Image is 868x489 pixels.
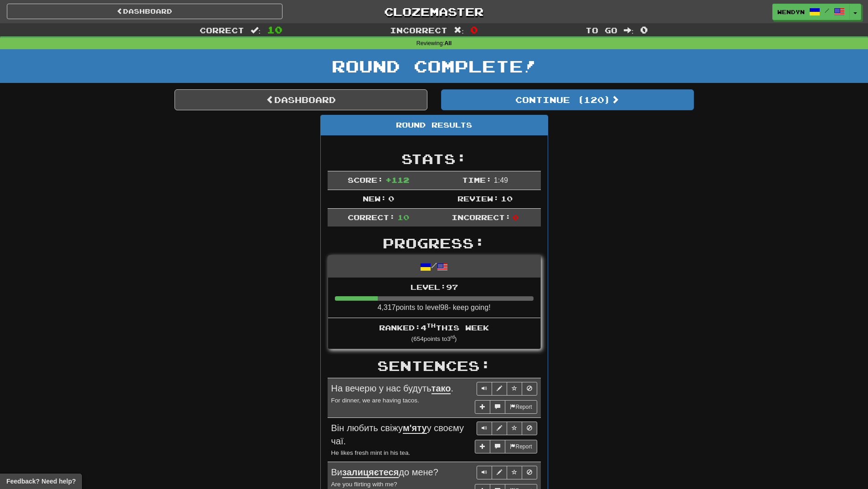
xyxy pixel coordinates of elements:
span: Ranked: 4 this week [379,323,489,332]
div: Sentence controls [477,466,537,479]
span: На вечерю у нас будуть . [331,383,454,394]
a: Dashboard [175,89,427,110]
a: WendyN / [772,4,850,20]
span: : [454,26,464,34]
div: Sentence controls [477,422,537,435]
small: For dinner, we are having tacos. [331,397,419,404]
span: 0 [388,194,394,203]
span: New: [363,194,386,203]
span: Ви до мене? [331,467,438,478]
h2: Stats: [328,151,541,166]
span: Correct [200,26,244,35]
span: Incorrect [390,26,447,35]
button: Toggle favorite [507,466,522,479]
small: ( 654 points to 3 ) [411,335,457,342]
button: Report [505,400,537,414]
span: + 112 [385,175,409,184]
button: Add sentence to collection [475,400,490,414]
button: Play sentence audio [477,466,492,479]
span: Level: 97 [411,283,458,291]
h1: Round Complete! [3,57,865,75]
span: Він любить свіжу у своєму чаї. [331,423,464,446]
span: : [624,26,634,34]
button: Play sentence audio [477,422,492,435]
h2: Sentences: [328,358,541,373]
span: WendyN [777,8,805,16]
div: More sentence controls [475,440,537,453]
sup: th [426,322,436,329]
span: Correct: [348,213,395,221]
span: Review: [457,194,499,203]
button: Toggle favorite [507,422,522,435]
span: 0 [513,213,519,221]
button: Edit sentence [492,382,507,396]
div: Round Results [321,115,548,135]
button: Toggle ignore [522,422,537,435]
span: 1 : 49 [494,176,508,184]
sup: rd [451,335,455,340]
span: 10 [501,194,513,203]
div: Sentence controls [477,382,537,396]
small: Are you flirting with me? [331,481,397,488]
span: Incorrect: [452,213,511,221]
div: More sentence controls [475,400,537,414]
span: : [251,26,261,34]
u: тако [431,383,451,394]
button: Toggle ignore [522,382,537,396]
span: 10 [267,24,282,35]
strong: All [444,40,452,46]
span: / [825,7,829,14]
a: Clozemaster [296,4,572,20]
span: Open feedback widget [6,477,76,486]
u: залицяєтеся [342,467,399,478]
li: 4,317 points to level 98 - keep going! [328,278,540,319]
span: 10 [397,213,409,221]
a: Dashboard [7,4,282,19]
span: 0 [470,24,478,35]
button: Edit sentence [492,422,507,435]
span: Time: [462,175,492,184]
button: Play sentence audio [477,382,492,396]
button: Report [505,440,537,453]
button: Toggle ignore [522,466,537,479]
u: м'яту [403,423,427,434]
h2: Progress: [328,236,541,251]
small: He likes fresh mint in his tea. [331,449,411,456]
span: To go [586,26,617,35]
button: Edit sentence [492,466,507,479]
div: / [328,256,540,277]
span: Score: [348,175,383,184]
span: 0 [640,24,648,35]
button: Toggle favorite [507,382,522,396]
button: Continue (120) [441,89,694,110]
button: Add sentence to collection [475,440,490,453]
